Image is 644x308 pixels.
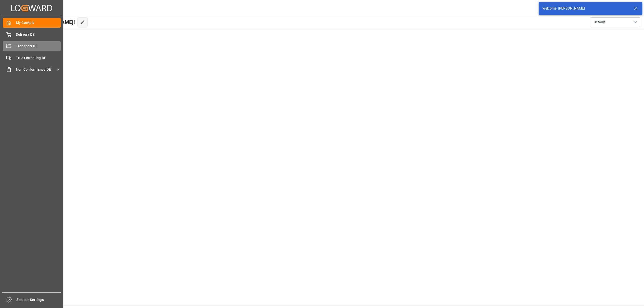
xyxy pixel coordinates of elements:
[16,67,56,72] span: Non Conformance DE
[3,29,61,39] a: Delivery DE
[16,43,61,49] span: Transport DE
[3,53,61,63] a: Truck Bundling DE
[16,32,61,37] span: Delivery DE
[16,55,61,61] span: Truck Bundling DE
[16,20,61,25] span: My Cockpit
[594,20,605,25] span: Default
[3,41,61,51] a: Transport DE
[3,18,61,28] a: My Cockpit
[590,17,640,27] button: open menu
[542,6,629,11] div: Welcome, [PERSON_NAME]
[16,297,61,302] span: Sidebar Settings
